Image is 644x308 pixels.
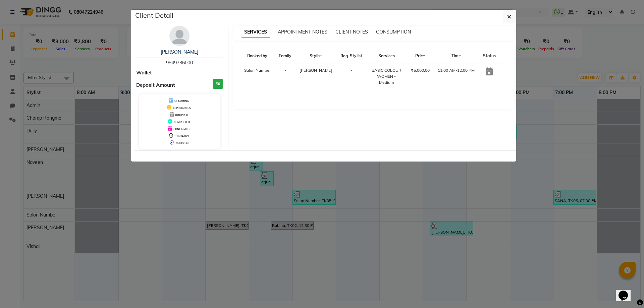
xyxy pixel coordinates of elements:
[241,26,270,38] span: SERVICES
[300,68,332,73] span: [PERSON_NAME]
[166,60,193,66] span: 9949736000
[176,141,189,145] span: CHECK-IN
[616,281,637,301] iframe: chat widget
[335,29,368,35] span: CLIENT NOTES
[135,10,173,20] h5: Client Detail
[175,113,188,117] span: DROPPED
[169,26,190,46] img: avatar
[174,99,189,103] span: UPCOMING
[434,49,479,63] th: Time
[240,49,275,63] th: Booked by
[278,29,327,35] span: APPOINTMENT NOTES
[434,63,479,90] td: 11:00 AM-12:00 PM
[240,63,275,90] td: Salon Number
[136,81,175,89] span: Deposit Amount
[275,49,296,63] th: Family
[174,120,190,124] span: COMPLETED
[275,63,296,90] td: -
[173,127,190,131] span: CONFIRMED
[213,79,223,89] h3: ₹0
[336,63,366,90] td: -
[175,134,190,138] span: TENTATIVE
[366,49,407,63] th: Services
[173,106,191,110] span: IN PROGRESS
[479,49,500,63] th: Status
[161,49,198,55] a: [PERSON_NAME]
[336,49,366,63] th: Req. Stylist
[376,29,411,35] span: CONSUMPTION
[411,67,430,73] div: ₹5,000.00
[136,69,152,77] span: Wallet
[296,49,336,63] th: Stylist
[370,67,403,85] div: BASIC COLOUR WOMEN - Medium
[407,49,434,63] th: Price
